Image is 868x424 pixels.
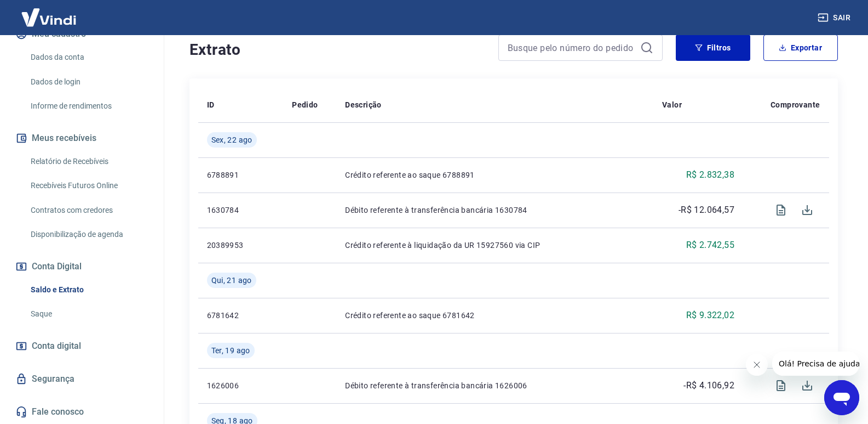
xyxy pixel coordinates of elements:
[292,99,318,110] p: Pedido
[26,174,151,197] a: Recebíveis Futuros Online
[26,279,151,301] a: Saldo e Extrato
[686,309,734,322] p: R$ 9.322,02
[7,8,92,16] span: Olá! Precisa de ajuda?
[824,380,859,415] iframe: Botão para abrir a janela de mensagens
[768,372,794,399] span: Visualizar
[207,99,215,110] p: ID
[13,400,151,424] a: Fale conosco
[32,338,81,354] span: Conta digital
[207,205,275,216] p: 1630784
[189,39,485,61] h4: Extrato
[345,205,645,216] p: Débito referente à transferência bancária 1630784
[13,255,151,279] button: Conta Digital
[508,39,636,56] input: Busque pelo número do pedido
[13,367,151,391] a: Segurança
[771,99,820,110] p: Comprovante
[345,99,382,110] p: Descrição
[345,240,645,251] p: Crédito referente à liquidação da UR 15927560 via CIP
[679,203,734,217] p: -R$ 12.064,57
[211,134,252,145] span: Sex, 22 ago
[26,46,151,69] a: Dados da conta
[207,169,275,180] p: 6788891
[662,99,682,110] p: Valor
[676,35,750,61] button: Filtros
[772,352,859,376] iframe: Mensagem da empresa
[686,168,734,182] p: R$ 2.832,38
[794,372,820,399] span: Download
[207,240,275,251] p: 20389953
[763,35,838,61] button: Exportar
[746,354,768,376] iframe: Fechar mensagem
[13,126,151,150] button: Meus recebíveis
[345,169,645,180] p: Crédito referente ao saque 6788891
[683,379,734,392] p: -R$ 4.106,92
[211,275,252,286] span: Qui, 21 ago
[26,150,151,173] a: Relatório de Recebíveis
[207,310,275,321] p: 6781642
[26,199,151,222] a: Contratos com credores
[26,71,151,93] a: Dados de login
[815,8,855,28] button: Sair
[211,345,250,356] span: Ter, 19 ago
[345,380,645,391] p: Débito referente à transferência bancária 1626006
[26,303,151,325] a: Saque
[686,239,734,252] p: R$ 2.742,55
[768,197,794,223] span: Visualizar
[26,95,151,117] a: Informe de rendimentos
[345,310,645,321] p: Crédito referente ao saque 6781642
[207,380,275,391] p: 1626006
[26,223,151,246] a: Disponibilização de agenda
[13,1,84,34] img: Vindi
[13,334,151,358] a: Conta digital
[794,197,820,223] span: Download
